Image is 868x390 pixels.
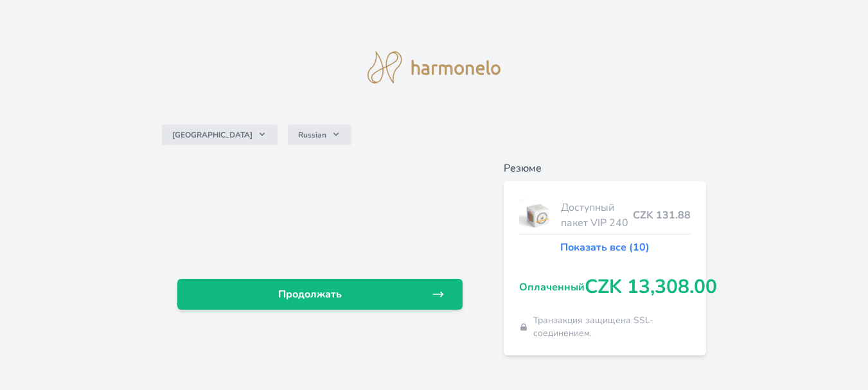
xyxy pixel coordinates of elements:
[533,314,691,340] span: Транзакция защищена SSL-соединением.
[519,279,585,295] span: Оплаченный
[188,287,432,302] span: Продолжать
[177,279,463,310] a: Продолжать
[172,130,252,140] span: [GEOGRAPHIC_DATA]
[298,130,326,140] span: Russian
[368,51,501,84] img: logo.svg
[633,208,691,223] span: CZK 131.88
[162,125,278,145] button: [GEOGRAPHIC_DATA]
[561,200,633,231] span: Доступный пакет VIP 240
[288,125,351,145] button: Russian
[585,276,717,299] span: CZK 13,308.00
[560,240,650,255] a: Показать все (10)
[519,199,556,231] img: vip.jpg
[504,161,706,176] h6: Резюме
